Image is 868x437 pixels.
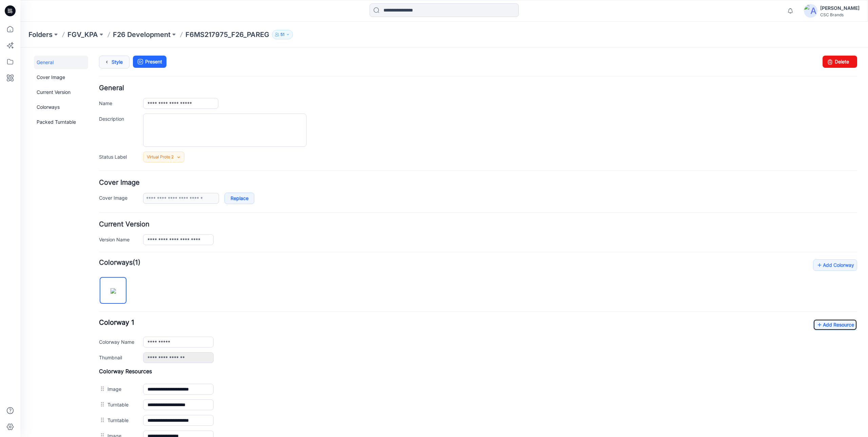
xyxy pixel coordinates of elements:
[79,306,116,314] label: Thumbnail
[79,67,116,75] label: Description
[804,4,817,18] img: avatar
[112,211,120,219] span: (1)
[28,30,53,39] a: Folders
[126,106,153,113] span: Virtual Proto 2
[87,338,116,345] label: Image
[79,291,116,298] label: Colorway Name
[113,30,171,39] a: F26 Development
[280,31,284,38] p: 51
[87,353,116,361] label: Turntable
[79,52,116,59] label: Name
[204,145,234,157] a: Replace
[79,188,116,196] label: Version Name
[79,271,114,279] span: Colorway 1
[79,174,837,180] h4: Current Version
[87,369,116,376] label: Turntable
[67,30,98,39] a: FGV_KPA
[185,30,269,39] p: F6MS217975_F26_PAREG
[820,12,860,17] div: CSC Brands
[79,211,112,219] strong: Colorways
[90,241,96,246] img: eyJhbGciOiJIUzI1NiIsImtpZCI6IjAiLCJzbHQiOiJzZXMiLCJ0eXAiOiJKV1QifQ.eyJkYXRhIjp7InR5cGUiOiJzdG9yYW...
[79,320,837,327] h4: Colorway Resources
[87,384,116,392] label: Image
[79,105,116,113] label: Status Label
[793,212,837,223] a: Add Colorway
[272,30,293,39] button: 51
[123,104,164,115] a: Virtual Proto 2
[793,272,837,283] a: Add Resource
[79,146,116,154] label: Cover Image
[820,4,860,12] div: [PERSON_NAME]
[20,47,868,437] iframe: edit-style
[79,132,837,138] h4: Cover Image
